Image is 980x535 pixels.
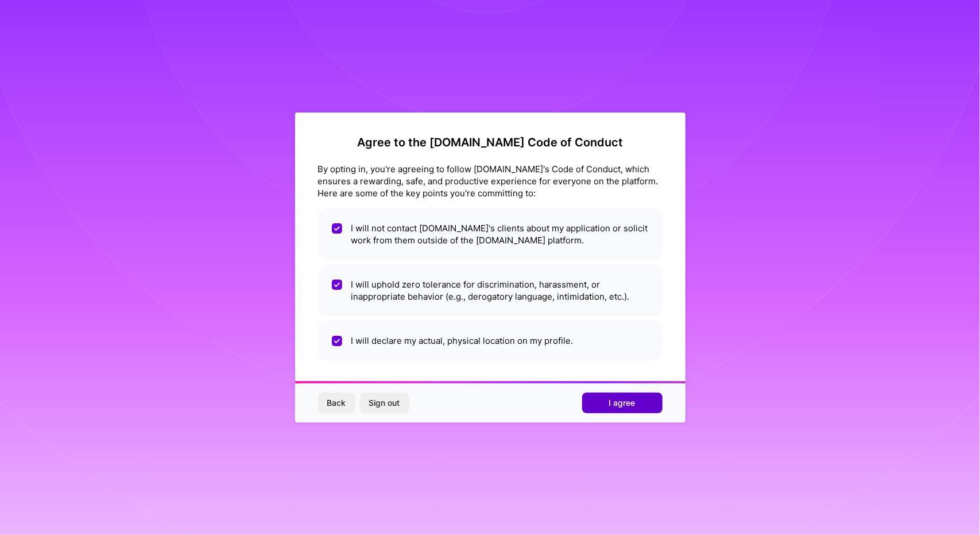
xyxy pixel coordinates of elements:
h2: Agree to the [DOMAIN_NAME] Code of Conduct [318,135,663,149]
button: Sign out [360,393,409,413]
span: I agree [609,397,636,409]
li: I will declare my actual, physical location on my profile. [318,321,663,360]
li: I will not contact [DOMAIN_NAME]'s clients about my application or solicit work from them outside... [318,208,663,260]
li: I will uphold zero tolerance for discrimination, harassment, or inappropriate behavior (e.g., der... [318,265,663,316]
button: Back [318,393,355,413]
div: By opting in, you're agreeing to follow [DOMAIN_NAME]'s Code of Conduct, which ensures a rewardin... [318,163,663,199]
button: I agree [582,393,663,413]
span: Back [327,397,346,409]
span: Sign out [369,397,400,409]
